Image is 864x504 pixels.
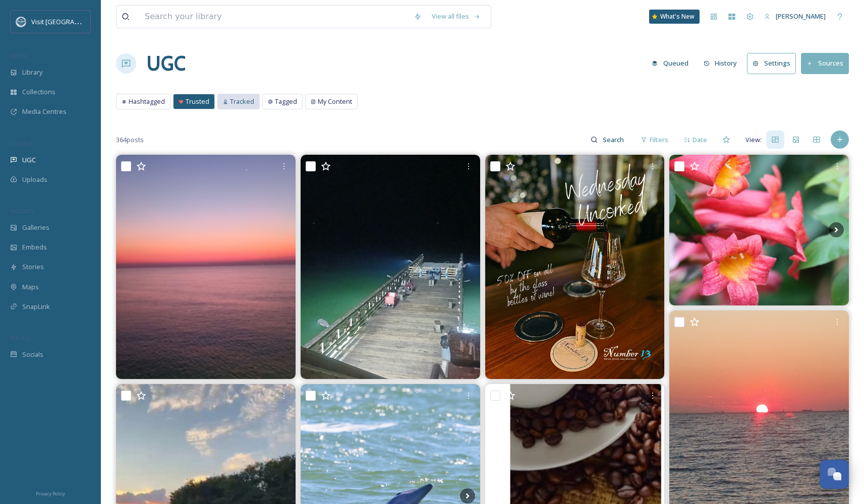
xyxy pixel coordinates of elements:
[776,12,826,21] span: [PERSON_NAME]
[693,135,707,145] span: Date
[129,97,165,106] span: Hashtagged
[699,53,742,73] button: History
[31,17,109,26] span: Visit [GEOGRAPHIC_DATA]
[116,135,144,145] span: 364 posts
[22,223,49,232] span: Galleries
[140,6,409,28] input: Search your library
[650,135,668,145] span: Filters
[16,17,26,27] img: logo.png
[10,207,33,215] span: WIDGETS
[427,7,486,26] a: View all files
[36,487,65,499] a: Privacy Policy
[10,140,32,147] span: COLLECT
[22,87,55,97] span: Collections
[146,48,186,79] a: UGC
[647,53,694,73] button: Queued
[116,155,296,379] img: Good morning Galveston wonderful sunrise and a wonderful time for fishing 🎣 😊 #61ststreetfishingp...
[22,282,39,292] span: Maps
[275,97,297,106] span: Tagged
[10,334,30,342] span: SOCIALS
[699,53,747,73] a: History
[22,107,67,116] span: Media Centres
[22,302,50,311] span: SnapLink
[649,10,700,24] a: What's New
[747,53,801,74] a: Settings
[36,490,65,497] span: Privacy Policy
[759,7,831,26] a: [PERSON_NAME]
[22,262,44,272] span: Stories
[318,97,352,106] span: My Content
[301,155,480,379] img: Plenty of room this morning be sure to get out here #61stpier #lovegalveston #saltwaterfishing #p...
[485,155,665,379] img: Enjoy the perfect Wednesday at Number 13🍾 Stop by for dinner, and get 50% off on all by the glass...
[598,130,630,150] input: Search
[745,135,762,145] span: View:
[801,53,849,74] button: Sources
[747,53,796,74] button: Settings
[22,175,47,184] span: Uploads
[22,155,36,165] span: UGC
[22,242,47,252] span: Embeds
[820,460,849,489] button: Open Chat
[10,52,28,59] span: MEDIA
[647,53,699,73] a: Queued
[22,68,42,77] span: Library
[186,97,209,106] span: Trusted
[22,350,43,359] span: Socials
[669,155,849,305] img: 🍂 Fall in love with autumn blooms! Explore our stunning selection of vines — from Tangerine Beaut...
[230,97,254,106] span: Tracked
